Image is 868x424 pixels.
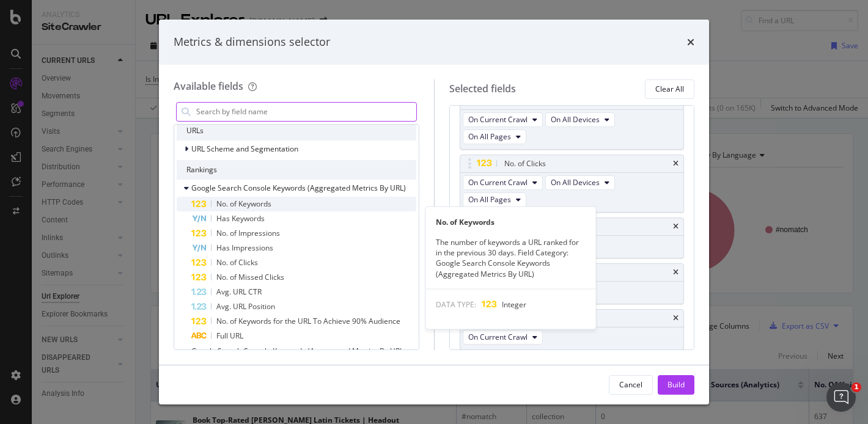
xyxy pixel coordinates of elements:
[619,379,642,390] div: Cancel
[668,379,685,390] div: Build
[216,331,243,341] span: Full URL
[545,175,615,190] button: On All Devices
[216,272,284,282] span: No. of Missed Clicks
[177,121,416,141] div: URLs
[655,84,684,94] div: Clear All
[216,199,271,209] span: No. of Keywords
[658,375,694,395] button: Build
[609,375,653,395] button: Cancel
[159,20,709,404] div: modal
[468,177,528,188] span: On Current Crawl
[468,131,511,142] span: On All Pages
[426,237,596,279] div: The number of keywords a URL ranked for in the previous 30 days. Field Category: Google Search Co...
[468,332,528,342] span: On Current Crawl
[551,177,600,188] span: On All Devices
[449,82,516,96] div: Selected fields
[216,316,400,326] span: No. of Keywords for the URL To Achieve 90% Audience
[851,382,861,392] span: 1
[436,299,476,309] span: DATA TYPE:
[687,34,694,50] div: times
[545,112,615,127] button: On All Devices
[463,192,526,207] button: On All Pages
[177,160,416,180] div: Rankings
[463,330,543,345] button: On Current Crawl
[673,160,679,167] div: times
[216,243,273,253] span: Has Impressions
[504,158,546,170] div: No. of Clicks
[191,144,298,154] span: URL Scheme and Segmentation
[673,315,679,322] div: times
[426,217,596,227] div: No. of Keywords
[463,175,543,190] button: On Current Crawl
[645,79,694,99] button: Clear All
[174,34,330,50] div: Metrics & dimensions selector
[191,183,406,193] span: Google Search Console Keywords (Aggregated Metrics By URL)
[216,228,280,238] span: No. of Impressions
[826,382,856,412] iframe: Intercom live chat
[460,92,685,150] div: No. of ImpressionstimesOn Current CrawlOn All DevicesOn All Pages
[174,79,243,93] div: Available fields
[216,301,275,312] span: Avg. URL Position
[673,269,679,276] div: times
[463,112,543,127] button: On Current Crawl
[673,223,679,230] div: times
[460,155,685,213] div: No. of ClickstimesOn Current CrawlOn All DevicesOn All Pages
[468,194,511,205] span: On All Pages
[468,114,528,125] span: On Current Crawl
[216,287,262,297] span: Avg. URL CTR
[551,114,600,125] span: On All Devices
[216,213,265,224] span: Has Keywords
[463,130,526,144] button: On All Pages
[195,103,416,121] input: Search by field name
[502,299,526,309] span: Integer
[216,257,258,268] span: No. of Clicks
[191,346,403,367] span: Google Search Console Keywords (Aggregated Metrics By URL and Country)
